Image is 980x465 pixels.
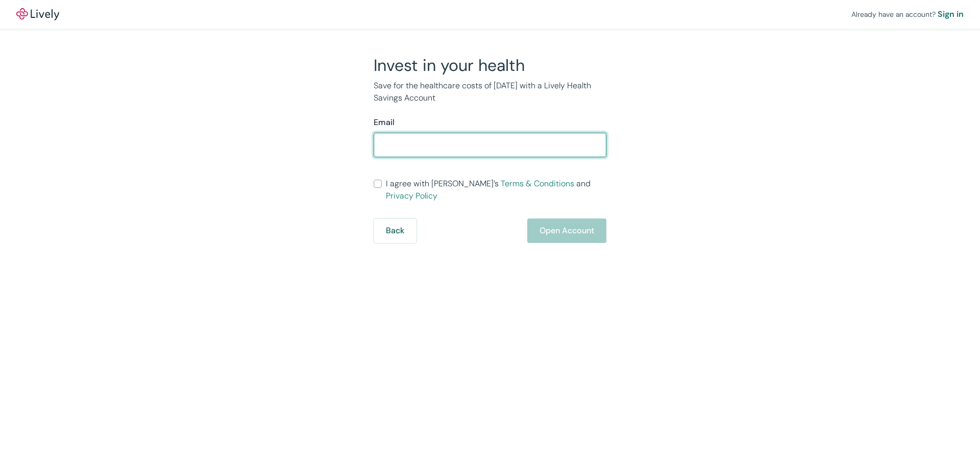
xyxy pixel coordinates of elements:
a: Sign in [938,8,964,20]
span: I agree with [PERSON_NAME]’s and [386,178,606,202]
a: Privacy Policy [386,190,437,201]
label: Email [374,116,395,129]
a: LivelyLively [16,8,59,20]
p: Save for the healthcare costs of [DATE] with a Lively Health Savings Account [374,80,606,104]
a: Terms & Conditions [501,178,574,189]
img: Lively [16,8,59,20]
div: Already have an account? [851,8,964,20]
h2: Invest in your health [374,55,606,76]
button: Back [374,218,416,243]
